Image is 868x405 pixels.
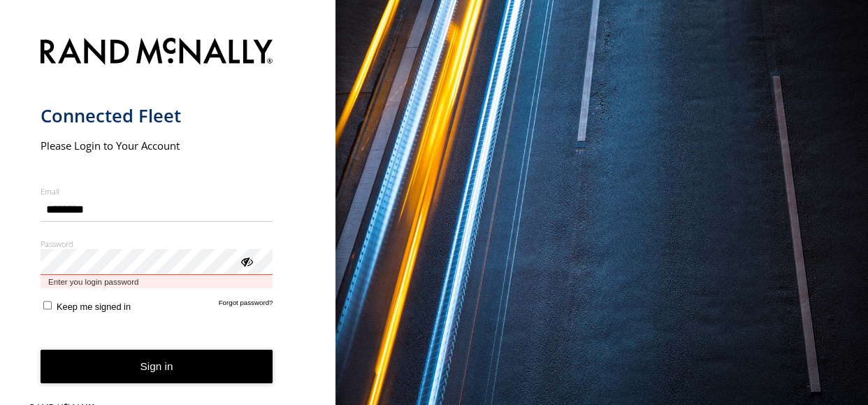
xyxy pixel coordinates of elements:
[43,301,52,310] input: Keep me signed in
[41,138,273,152] h2: Please Login to Your Account
[41,35,273,71] img: Rand McNally
[239,254,253,268] div: ViewPassword
[41,186,273,197] label: Email
[57,301,131,312] span: Keep me signed in
[219,299,273,312] a: Forgot password?
[41,275,273,288] span: Enter you login password
[41,104,273,127] h1: Connected Fleet
[41,239,273,249] label: Password
[41,350,273,384] button: Sign in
